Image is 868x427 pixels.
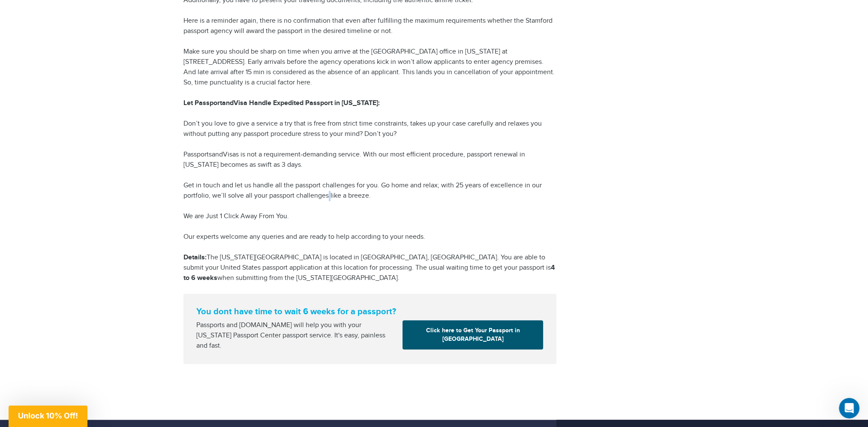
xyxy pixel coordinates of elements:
[183,232,556,242] p: Our experts welcome any queries and are ready to help according to your needs.
[183,180,556,201] p: Get in touch and let us handle all the passport challenges for you. Go home and relax; with 25 ye...
[183,253,207,262] strong: Details:
[183,47,556,88] p: Make sure you should be sharp on time when you arrive at the [GEOGRAPHIC_DATA] office in [US_STAT...
[183,119,556,139] p: Don’t you love to give a service a try that is free from strict time constraints, takes up your c...
[193,320,399,351] div: Passports and [DOMAIN_NAME] will help you with your [US_STATE] Passport Center passport service. ...
[183,150,556,170] p: PassportsandVisas is not a requirement-demanding service. With our most efficient procedure, pass...
[9,406,87,427] div: Unlock 10% Off!
[196,307,544,317] strong: You dont have time to wait 6 weeks for a passport?
[183,16,556,36] p: Here is a reminder again, there is no confirmation that even after fulfilling the maximum require...
[183,99,380,107] strong: Let PassportandVisa Handle Expedited Passport in [US_STATE]:
[183,211,556,222] p: We are Just 1 Click Away From You.
[183,264,555,282] strong: 4 to 6 weeks
[18,411,78,420] span: Unlock 10% Off!
[839,398,859,418] iframe: Intercom live chat
[402,320,543,349] a: Click here to Get Your Passport in [GEOGRAPHIC_DATA]
[183,253,556,283] p: The [US_STATE][GEOGRAPHIC_DATA] is located in [GEOGRAPHIC_DATA], [GEOGRAPHIC_DATA]. You are able ...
